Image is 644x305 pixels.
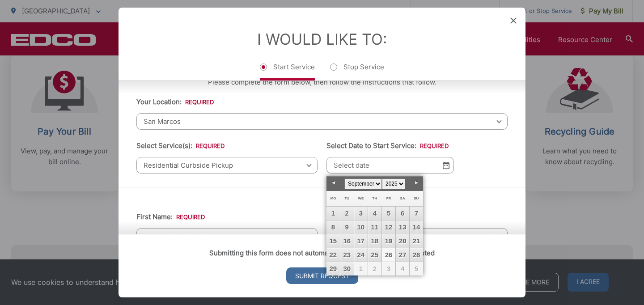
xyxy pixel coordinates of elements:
label: Select Date to Start Service: [326,142,449,150]
a: 22 [326,248,340,262]
a: 10 [354,220,368,234]
a: 29 [326,262,340,275]
a: 12 [382,220,395,234]
span: 4 [396,262,409,275]
img: Select date [443,161,449,169]
a: 30 [340,262,354,275]
a: 13 [396,220,409,234]
a: 11 [368,220,381,234]
a: 27 [396,248,409,262]
label: Stop Service [330,63,384,80]
a: 5 [382,207,395,220]
a: 6 [396,207,409,220]
a: 28 [410,248,423,262]
span: Tuesday [344,196,349,200]
a: 25 [368,248,381,262]
a: 3 [354,207,368,220]
span: San Marcos [136,113,508,130]
strong: Submitting this form does not automatically start the service requested [209,249,435,257]
a: 9 [340,220,354,234]
a: 4 [368,207,381,220]
span: Saturday [400,196,405,200]
a: Prev [326,176,340,190]
label: Your Location: [136,98,214,106]
a: 19 [382,234,395,248]
span: Friday [386,196,391,200]
a: 21 [410,234,423,248]
a: 18 [368,234,381,248]
span: Sunday [414,196,419,200]
label: First Name: [136,213,205,221]
a: 15 [326,234,340,248]
a: 20 [396,234,409,248]
a: 1 [326,207,340,220]
label: I Would Like To: [257,30,387,48]
a: 17 [354,234,368,248]
a: 23 [340,248,354,262]
label: Select Service(s): [136,142,225,150]
span: Thursday [373,196,377,200]
a: 8 [326,220,340,234]
span: 5 [410,262,423,275]
span: 2 [368,262,381,275]
a: 24 [354,248,368,262]
a: 16 [340,234,354,248]
input: Select date [326,157,454,174]
span: Monday [330,196,336,200]
span: 3 [382,262,395,275]
input: Submit Request [286,267,358,284]
span: Residential Curbside Pickup [136,157,318,174]
label: Start Service [260,63,315,80]
a: 26 [382,248,395,262]
span: Wednesday [358,196,364,200]
a: Next [410,176,423,190]
a: 14 [410,220,423,234]
span: 1 [354,262,368,275]
select: Select year [382,178,405,189]
select: Select month [344,178,382,189]
a: 2 [340,207,354,220]
a: 7 [410,207,423,220]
